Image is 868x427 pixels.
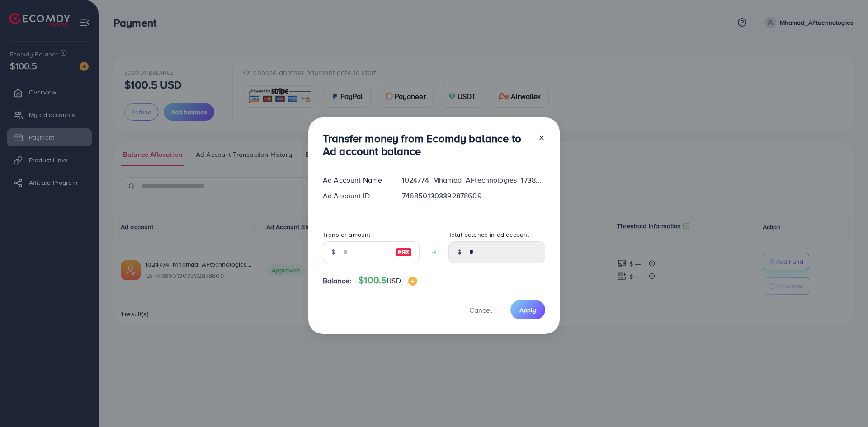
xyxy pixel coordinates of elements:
h3: Transfer money from Ecomdy balance to Ad account balance [323,132,531,158]
span: Balance: [323,276,351,286]
label: Transfer amount [323,230,370,239]
div: 7468501303392878609 [395,191,552,201]
button: Apply [510,300,545,319]
button: Cancel [458,300,503,319]
div: Ad Account Name [316,175,395,185]
label: Total balance in ad account [448,230,529,239]
span: USD [387,276,401,286]
img: image [396,247,412,258]
span: Apply [519,305,536,314]
iframe: Chat [830,386,861,420]
div: Ad Account ID [316,191,395,201]
div: 1024774_Mhamad_AFtechnologies_1738895977191 [395,175,552,185]
img: image [408,277,417,286]
span: Cancel [469,305,492,315]
h4: $100.5 [359,275,417,286]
